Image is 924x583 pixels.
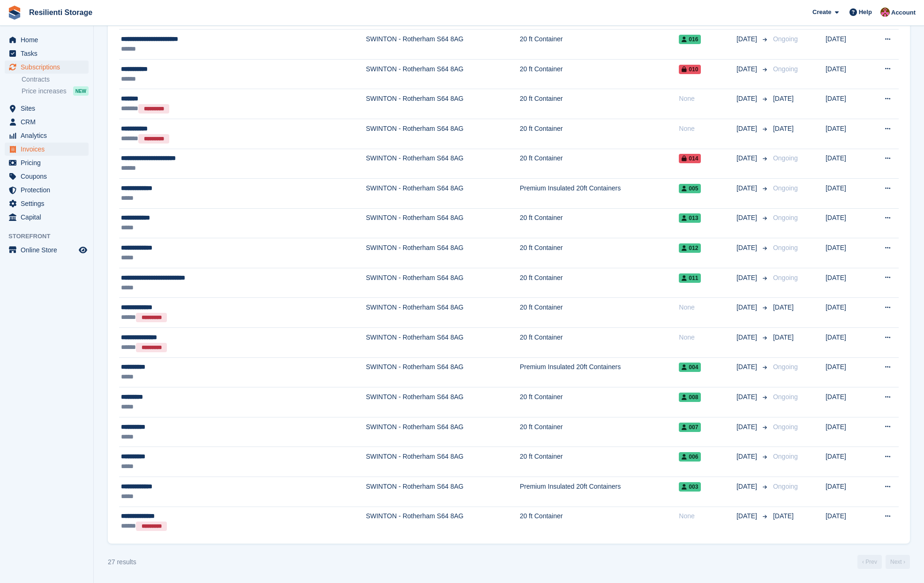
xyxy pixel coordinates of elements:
[5,129,89,142] a: menu
[679,363,701,372] span: 004
[773,393,798,401] span: Ongoing
[108,557,136,567] div: 27 results
[736,362,759,372] span: [DATE]
[826,59,868,89] td: [DATE]
[520,238,679,268] td: 20 ft Container
[22,86,89,96] a: Price increases NEW
[826,417,868,447] td: [DATE]
[5,156,89,169] a: menu
[520,357,679,387] td: Premium Insulated 20ft Containers
[366,89,519,119] td: SWINTON - Rotherham S64 8AG
[21,170,77,183] span: Coupons
[21,129,77,142] span: Analytics
[773,363,798,371] span: Ongoing
[366,357,519,387] td: SWINTON - Rotherham S64 8AG
[21,211,77,224] span: Capital
[8,6,22,20] img: stora-icon-8386f47178a22dfd0bd8f6a31ec36ba5ce8667c1dd55bd0f319d3a0aa187defe.svg
[520,89,679,119] td: 20 ft Container
[891,8,916,17] span: Account
[366,447,519,477] td: SWINTON - Rotherham S64 8AG
[366,119,519,149] td: SWINTON - Rotherham S64 8AG
[736,482,759,492] span: [DATE]
[773,154,798,162] span: Ongoing
[5,197,89,210] a: menu
[679,333,736,342] div: None
[5,33,89,46] a: menu
[5,211,89,224] a: menu
[520,417,679,447] td: 20 ft Container
[679,273,701,283] span: 011
[880,8,890,17] img: Kerrie Whiteley
[21,156,77,169] span: Pricing
[826,119,868,149] td: [DATE]
[21,33,77,46] span: Home
[826,89,868,119] td: [DATE]
[520,268,679,298] td: 20 ft Container
[520,447,679,477] td: 20 ft Container
[826,298,868,328] td: [DATE]
[773,423,798,431] span: Ongoing
[736,124,759,134] span: [DATE]
[736,94,759,104] span: [DATE]
[857,555,882,569] a: Previous
[679,452,701,462] span: 006
[773,512,794,520] span: [DATE]
[826,179,868,209] td: [DATE]
[826,208,868,238] td: [DATE]
[826,507,868,536] td: [DATE]
[366,477,519,507] td: SWINTON - Rotherham S64 8AG
[520,179,679,209] td: Premium Insulated 20ft Containers
[366,387,519,417] td: SWINTON - Rotherham S64 8AG
[520,119,679,149] td: 20 ft Container
[5,183,89,197] a: menu
[366,30,519,60] td: SWINTON - Rotherham S64 8AG
[736,34,759,44] span: [DATE]
[773,483,798,490] span: Ongoing
[21,243,77,257] span: Online Store
[21,143,77,156] span: Invoices
[520,328,679,358] td: 20 ft Container
[736,183,759,193] span: [DATE]
[826,477,868,507] td: [DATE]
[773,95,794,102] span: [DATE]
[736,153,759,163] span: [DATE]
[21,183,77,197] span: Protection
[679,243,701,253] span: 012
[679,65,701,74] span: 010
[736,392,759,402] span: [DATE]
[5,102,89,115] a: menu
[826,268,868,298] td: [DATE]
[520,387,679,417] td: 20 ft Container
[736,213,759,223] span: [DATE]
[21,61,77,74] span: Subscriptions
[736,422,759,432] span: [DATE]
[21,102,77,115] span: Sites
[736,303,759,312] span: [DATE]
[679,35,701,44] span: 016
[25,5,96,20] a: Resilienti Storage
[736,64,759,74] span: [DATE]
[736,243,759,253] span: [DATE]
[773,333,794,341] span: [DATE]
[826,447,868,477] td: [DATE]
[520,59,679,89] td: 20 ft Container
[366,59,519,89] td: SWINTON - Rotherham S64 8AG
[886,555,910,569] a: Next
[826,328,868,358] td: [DATE]
[22,75,89,84] a: Contracts
[366,268,519,298] td: SWINTON - Rotherham S64 8AG
[21,47,77,60] span: Tasks
[366,298,519,328] td: SWINTON - Rotherham S64 8AG
[366,328,519,358] td: SWINTON - Rotherham S64 8AG
[366,507,519,536] td: SWINTON - Rotherham S64 8AG
[520,149,679,179] td: 20 ft Container
[773,453,798,460] span: Ongoing
[520,507,679,536] td: 20 ft Container
[826,149,868,179] td: [DATE]
[520,208,679,238] td: 20 ft Container
[812,8,831,17] span: Create
[773,244,798,251] span: Ongoing
[679,184,701,193] span: 005
[826,238,868,268] td: [DATE]
[8,232,93,241] span: Storefront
